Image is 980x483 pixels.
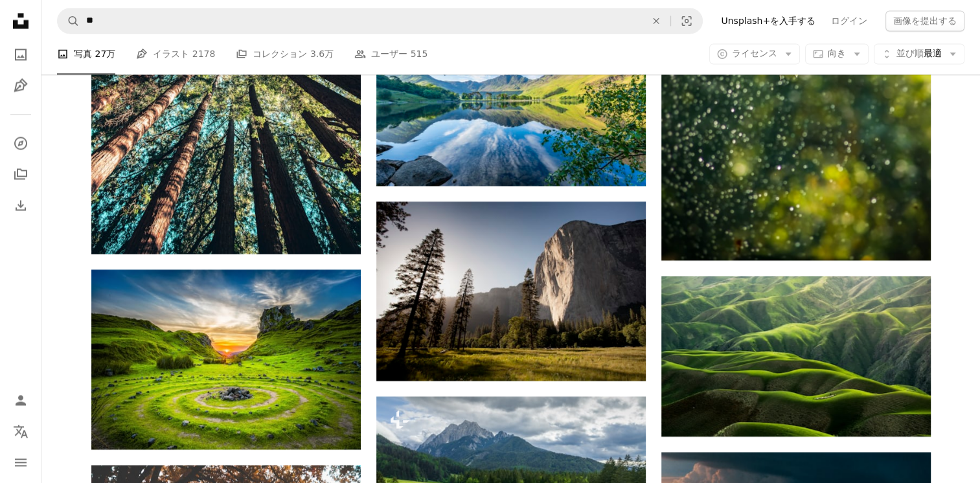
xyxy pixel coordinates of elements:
a: 写真 [8,41,34,67]
a: ユーザー 515 [354,34,427,75]
a: ホーム — Unsplash [8,8,34,36]
a: 昼間の青空の下でロッキー山脈近くの木々のランドマーク写真 [376,285,646,297]
span: 3.6万 [310,47,334,62]
button: 言語 [8,418,34,444]
span: ライセンス [732,49,777,59]
button: メニュー [8,449,34,475]
button: 画像を提出する [885,10,964,31]
a: 夕暮れ時の緑の芝生 [91,353,361,365]
img: 昼間の青空の下でロッキー山脈近くの木々のランドマーク写真 [376,201,646,381]
button: 全てクリア [642,8,670,33]
button: ビジュアル検索 [671,8,702,33]
a: ダウンロード履歴 [8,192,34,218]
form: サイト内でビジュアルを探す [57,8,703,34]
img: 緑の山々の鳥瞰写真 [661,276,931,436]
a: コレクション 3.6万 [236,34,334,75]
a: Unsplash+を入手する [713,10,823,31]
a: 緑の山々の鳥瞰写真 [661,350,931,362]
span: 2178 [192,47,216,62]
a: コレクション [8,161,34,187]
img: 青空に映る山々に囲まれた湖 [376,6,646,186]
a: イラスト [8,73,34,98]
span: 515 [411,47,428,62]
a: 青空に映る山々に囲まれた湖 [376,90,646,102]
button: 並び順最適 [874,44,964,65]
a: ログイン [823,10,875,31]
button: 向き [805,44,869,65]
img: 夕暮れ時の緑の芝生 [91,269,361,449]
button: Unsplashで検索する [58,8,80,33]
span: 最適 [896,48,942,61]
a: イラスト 2178 [136,34,215,75]
span: 並び順 [896,49,924,59]
a: 探す [8,130,34,156]
span: 向き [828,49,846,59]
button: ライセンス [709,44,800,65]
a: ログイン / 登録する [8,387,34,413]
